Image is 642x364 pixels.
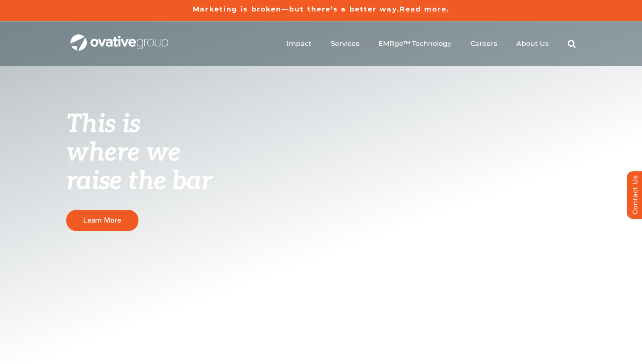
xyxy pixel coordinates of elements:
a: EMRge™ Technology [378,40,451,48]
a: Services [331,40,359,48]
a: Search [568,40,576,48]
span: where we raise the bar [66,138,212,197]
span: This is [66,109,140,140]
span: Learn More [83,216,121,224]
nav: Menu [287,30,576,57]
a: Impact [287,40,312,48]
a: OG_Full_horizontal_WHT [70,34,168,42]
a: Read more. [400,5,449,13]
a: Marketing is broken—but there’s a better way. [193,5,400,13]
a: About Us [516,40,549,48]
a: Learn More [66,210,138,231]
a: Careers [470,40,497,48]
